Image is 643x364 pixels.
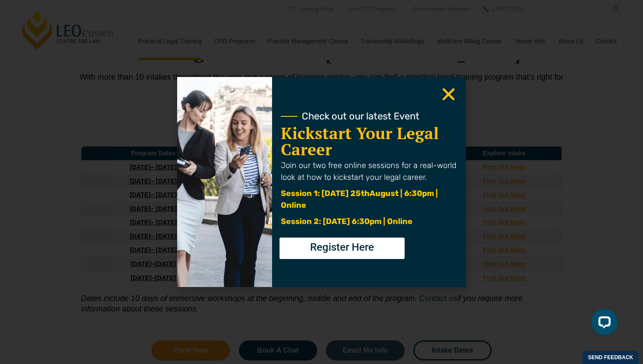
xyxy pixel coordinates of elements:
span: Session 1: [DATE] 25 [281,189,361,198]
span: Join our two free online sessions for a real-world look at how to kickstart your legal career. [281,161,456,182]
span: Register Here [310,242,374,252]
a: Register Here [280,238,405,259]
a: Kickstart Your Legal Career [281,122,439,160]
span: Session 2: [DATE] 6:30pm | Online [281,217,412,226]
a: Close [440,86,457,103]
span: Check out our latest Event [302,112,419,121]
iframe: LiveChat chat widget [584,305,621,342]
span: th [361,189,370,198]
